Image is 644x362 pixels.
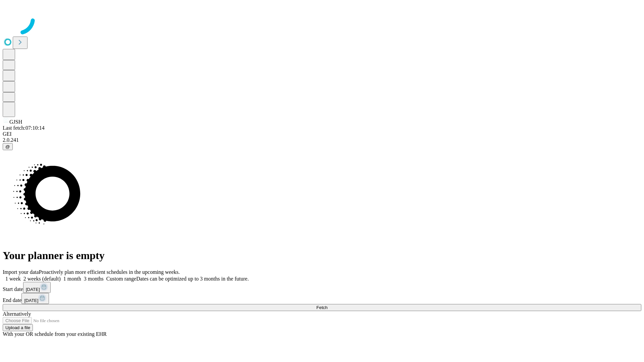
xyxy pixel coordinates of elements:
[26,287,40,292] span: [DATE]
[5,144,10,149] span: @
[3,143,13,150] button: @
[3,269,39,275] span: Import your data
[3,249,641,262] h1: Your planner is empty
[3,131,641,137] div: GEI
[63,276,81,282] span: 1 month
[3,125,45,131] span: Last fetch: 07:10:14
[3,137,641,143] div: 2.0.241
[316,305,327,310] span: Fetch
[24,298,38,303] span: [DATE]
[21,293,49,304] button: [DATE]
[23,282,51,293] button: [DATE]
[84,276,104,282] span: 3 months
[3,311,31,317] span: Alternatively
[23,276,61,282] span: 2 weeks (default)
[9,119,22,125] span: GJSH
[3,293,641,304] div: End date
[3,304,641,311] button: Fetch
[3,324,33,331] button: Upload a file
[3,331,107,337] span: With your OR schedule from your existing EHR
[136,276,249,282] span: Dates can be optimized up to 3 months in the future.
[39,269,180,275] span: Proactively plan more efficient schedules in the upcoming weeks.
[5,276,21,282] span: 1 week
[106,276,136,282] span: Custom range
[3,282,641,293] div: Start date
